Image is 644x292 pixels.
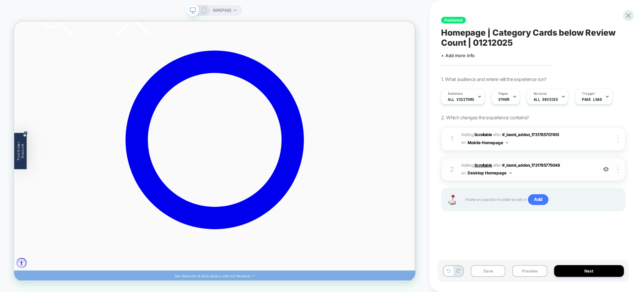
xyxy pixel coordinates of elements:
span: Trigger [582,91,595,96]
img: close [617,166,619,173]
span: Devices [534,91,547,96]
span: OTHER [498,97,509,102]
span: First Order Discount [3,161,14,185]
b: Scrollable [474,132,492,137]
div: 2 [448,163,455,175]
span: Audience [448,91,463,96]
button: Desktop Homepage [468,169,512,177]
span: 1. What audience and where will the experience run? [441,76,546,82]
img: crossed eye [603,166,609,172]
span: ALL DEVICES [534,97,558,102]
span: Hover on a section in order to edit or [465,194,618,205]
span: on [461,139,466,146]
span: 2. Which changes the experience contains? [441,115,529,120]
img: Joystick [445,195,459,205]
button: Preview [512,265,547,277]
span: Adding [461,132,492,137]
img: close [617,135,619,142]
button: Save [471,265,505,277]
span: Published [441,17,466,24]
button: Mobile Homepage [468,138,508,147]
span: AFTER [493,132,501,137]
span: HOMEPAGE [213,5,231,16]
span: Page Load [582,97,602,102]
span: All Visitors [448,97,474,102]
div: 1 [448,133,455,145]
span: #_loomi_addon_1731785775048 [502,163,560,168]
b: Scrollable [474,163,492,168]
button: Next [554,265,624,277]
button: Close teaser [12,149,17,154]
img: down arrow [509,172,512,174]
span: + Add more info [441,53,475,58]
span: AFTER [493,163,501,168]
span: Add [528,194,548,205]
img: down arrow [506,142,508,143]
span: #_loomi_addon_1731785707410 [502,132,559,137]
span: Adding [461,163,492,168]
span: Pages [498,91,508,96]
span: on [461,169,466,177]
span: Homepage | Category Cards below Review Count | 01212025 [441,28,626,48]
